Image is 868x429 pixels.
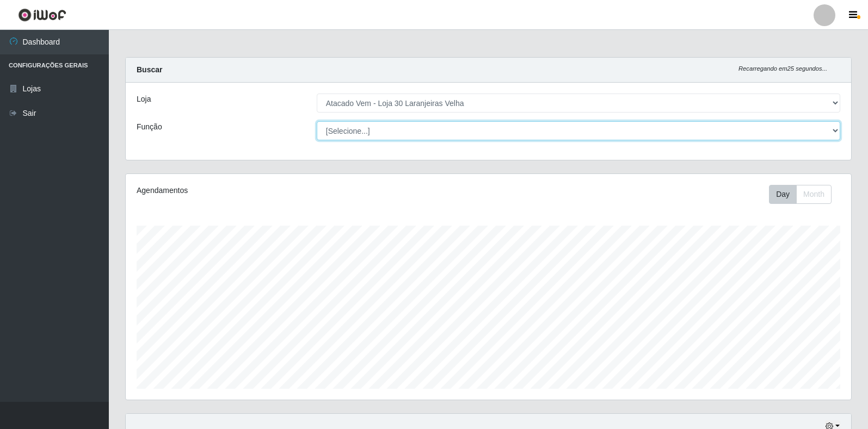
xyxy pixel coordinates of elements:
[769,185,840,204] div: Toolbar with button groups
[738,65,827,72] i: Recarregando em 25 segundos...
[796,185,832,204] button: Month
[137,94,151,105] label: Loja
[18,8,66,22] img: CoreUI Logo
[769,185,797,204] button: Day
[769,185,832,204] div: First group
[137,65,162,74] strong: Buscar
[137,185,420,196] div: Agendamentos
[137,121,162,133] label: Função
